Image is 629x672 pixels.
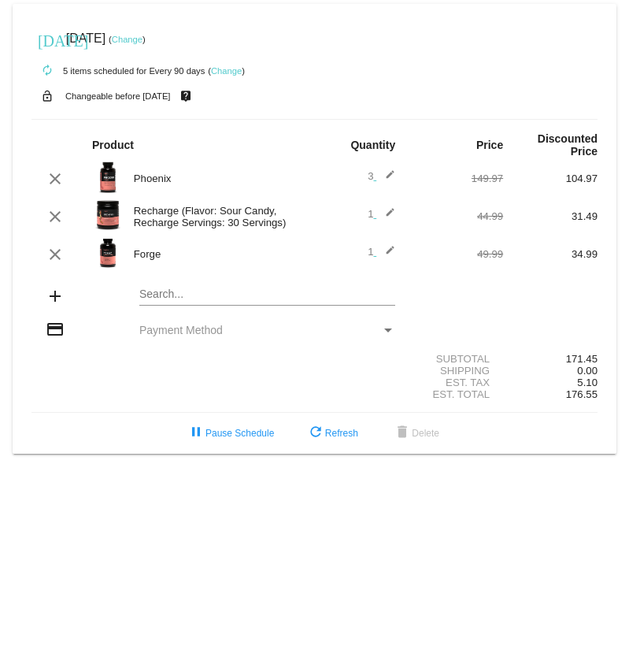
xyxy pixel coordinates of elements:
mat-icon: add [46,287,65,306]
span: 3 [368,170,395,182]
mat-icon: refresh [306,424,325,443]
img: Image-1-Carousel-Recharge30S-Sour-Candy-1000x1000-Transp.png [92,199,124,231]
button: Refresh [294,419,371,447]
mat-icon: lock_open [38,86,57,106]
div: 149.97 [409,173,503,184]
div: 171.45 [503,353,598,365]
span: 176.55 [566,388,598,400]
span: Refresh [306,428,358,439]
mat-icon: delete [393,424,412,443]
strong: Discounted Price [538,132,598,158]
div: Phoenix [126,173,315,184]
span: 0.00 [577,365,598,377]
strong: Quantity [350,139,395,151]
div: 34.99 [503,248,598,260]
mat-icon: live_help [176,86,195,106]
div: Est. Tax [409,377,503,388]
strong: Product [92,139,134,151]
mat-icon: autorenew [38,61,57,80]
img: Image-1-Carousel-Phoenix-2025.png [92,162,124,193]
mat-icon: credit_card [46,320,65,339]
mat-icon: edit [376,169,395,188]
small: 5 items scheduled for Every 90 days [31,66,205,76]
mat-icon: clear [46,169,65,188]
button: Pause Schedule [174,419,287,447]
div: 104.97 [503,173,598,184]
span: Delete [393,428,439,439]
div: 49.99 [409,248,503,260]
span: Payment Method [139,324,223,336]
mat-icon: clear [46,207,65,226]
mat-icon: clear [46,245,65,264]
small: ( ) [208,66,245,76]
img: Image-1-Carousel-Forge-ARN-1000x1000-1.png [92,237,124,269]
div: Forge [126,248,315,260]
div: Subtotal [409,353,503,365]
div: 44.99 [409,210,503,222]
a: Change [112,35,142,44]
button: Delete [380,419,452,447]
div: Est. Total [409,388,503,400]
div: Recharge (Flavor: Sour Candy, Recharge Servings: 30 Servings) [126,205,315,228]
mat-select: Payment Method [139,324,395,336]
mat-icon: pause [187,424,205,443]
span: Pause Schedule [187,428,274,439]
mat-icon: edit [376,207,395,226]
span: 1 [368,246,395,258]
strong: Price [476,139,503,151]
span: 5.10 [577,377,598,388]
input: Search... [139,288,395,301]
span: 1 [368,208,395,220]
div: Shipping [409,365,503,377]
div: 31.49 [503,210,598,222]
mat-icon: [DATE] [38,30,57,49]
a: Change [211,66,242,76]
small: Changeable before [DATE] [65,91,171,101]
small: ( ) [109,35,146,44]
mat-icon: edit [376,245,395,264]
